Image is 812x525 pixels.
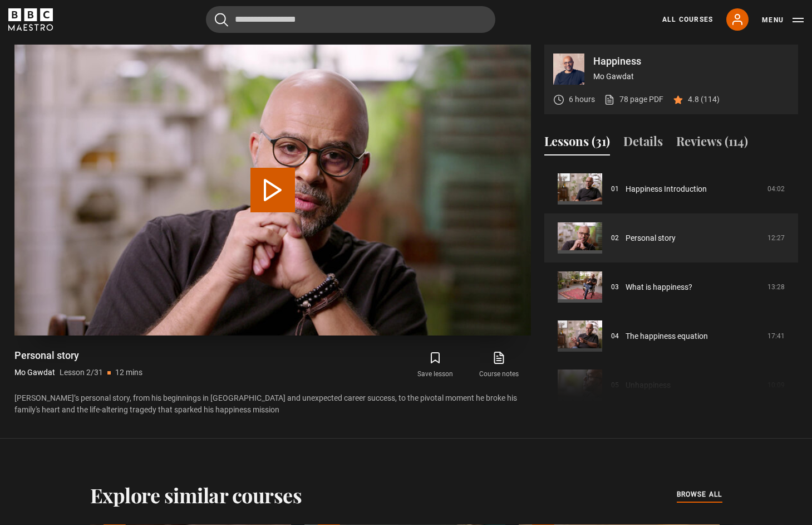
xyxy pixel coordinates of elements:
[762,14,804,26] button: Toggle navigation
[604,94,663,105] a: 78 page PDF
[14,367,55,378] p: Mo Gawdat
[626,232,676,244] a: Personal story
[14,349,142,362] h1: Personal story
[676,132,748,155] button: Reviews (114)
[14,45,531,336] video-js: Video Player
[626,281,692,293] a: What is happiness?
[115,367,142,378] p: 12 mins
[403,349,467,381] button: Save lesson
[14,392,531,416] p: [PERSON_NAME]’s personal story, from his beginnings in [GEOGRAPHIC_DATA] and unexpected career su...
[623,132,663,155] button: Details
[688,94,720,105] p: 4.8 (114)
[206,6,495,33] input: Search
[593,56,789,66] p: Happiness
[90,483,302,507] h2: Explore similar courses
[626,183,707,195] a: Happiness Introduction
[544,132,610,155] button: Lessons (31)
[215,13,228,27] button: Submit the search query
[569,94,595,105] p: 6 hours
[60,367,103,378] p: Lesson 2/31
[467,349,530,381] a: Course notes
[626,330,708,342] a: The happiness equation
[8,8,53,31] svg: BBC Maestro
[250,168,295,212] button: Play Lesson Personal story
[677,489,722,500] span: browse all
[662,14,713,25] a: All Courses
[677,489,722,501] a: browse all
[593,71,789,82] p: Mo Gawdat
